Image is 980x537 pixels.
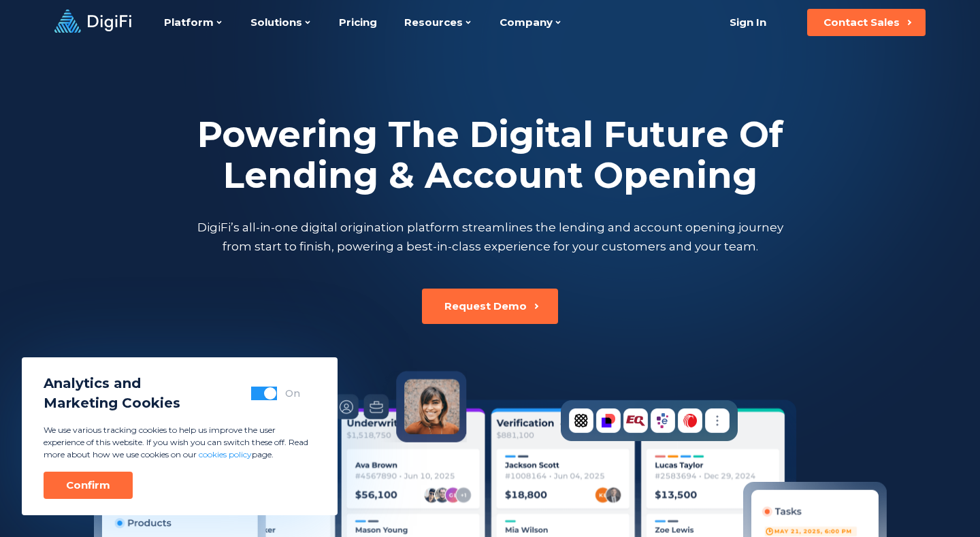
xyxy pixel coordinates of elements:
[444,299,527,313] div: Request Demo
[807,9,926,36] button: Contact Sales
[422,289,558,324] button: Request Demo
[199,449,252,459] a: cookies policy
[44,374,180,393] span: Analytics and
[44,424,316,461] p: We use various tracking cookies to help us improve the user experience of this website. If you wi...
[44,393,180,413] span: Marketing Cookies
[66,478,110,492] div: Confirm
[194,218,786,256] p: DigiFi’s all-in-one digital origination platform streamlines the lending and account opening jour...
[285,387,300,400] div: On
[44,472,133,499] button: Confirm
[823,16,900,29] div: Contact Sales
[194,114,786,196] h2: Powering The Digital Future Of Lending & Account Opening
[713,9,783,36] a: Sign In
